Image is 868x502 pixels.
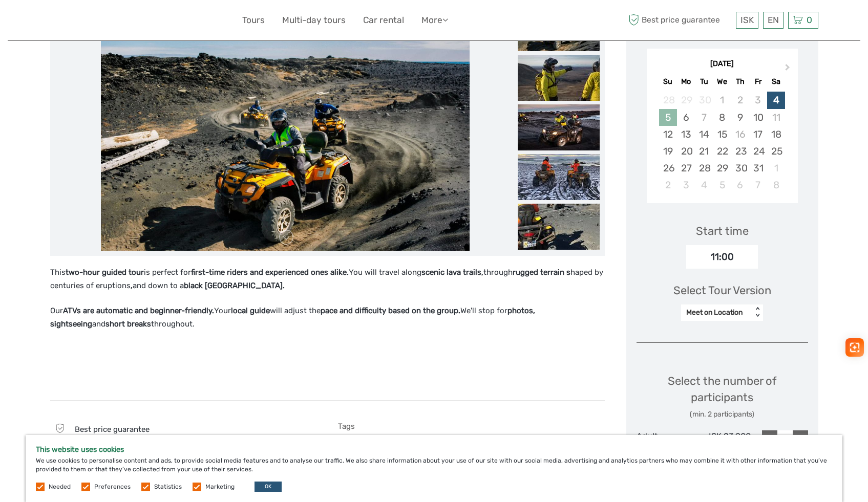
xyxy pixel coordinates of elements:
[713,109,731,126] div: Choose Wednesday, October 8th, 2025
[191,268,349,277] strong: first-time riders and experienced ones alike.
[677,92,695,108] div: Not available Monday, September 29th, 2025
[650,92,794,193] div: month 2025-10
[101,5,470,251] img: 5fed0751b5114c72ba001bf50411970f_main_slider.jpeg
[50,266,605,292] p: This is perfect for You will travel along through haped by centuries of eruptions and down to a
[713,143,731,160] div: Choose Wednesday, October 22nd, 2025
[713,160,731,177] div: Choose Wednesday, October 29th, 2025
[50,306,535,329] strong: photos, sightseeing
[767,109,785,126] div: Not available Saturday, October 11th, 2025
[659,177,677,193] div: Choose Sunday, November 2nd, 2025
[673,282,771,298] div: Select Tour Version
[767,126,785,143] div: Choose Saturday, October 18th, 2025
[421,13,448,28] a: More
[63,306,214,315] strong: ATVs are automatic and beginner-friendly.
[749,126,767,143] div: Choose Friday, October 17th, 2025
[740,15,754,25] span: ISK
[659,143,677,160] div: Choose Sunday, October 19th, 2025
[677,126,695,143] div: Choose Monday, October 13th, 2025
[36,445,832,454] h5: This website uses cookies
[767,177,785,193] div: Choose Saturday, November 8th, 2025
[695,75,713,89] div: Tu
[255,482,282,492] button: OK
[637,409,808,420] div: (min. 2 participants)
[513,268,570,277] strong: rugged terrain s
[338,422,605,431] h5: Tags
[518,55,600,101] img: 235a3a956d484babb45f187c5b3e4296_slider_thumbnail.jpg
[26,435,842,502] div: We use cookies to personalise content and ads, to provide social media features and to analyse ou...
[637,430,694,452] div: Adult
[686,308,747,318] div: Meet on Location
[518,204,600,250] img: e113e50b88e84ae290bf7c0d974338c5_slider_thumbnail.jpeg
[677,75,695,89] div: Mo
[731,177,749,193] div: Choose Thursday, November 6th, 2025
[749,75,767,89] div: Fr
[66,268,144,277] strong: two-hour guided tour
[767,92,785,108] div: Choose Saturday, October 4th, 2025
[75,425,150,434] span: Best price guarantee
[731,92,749,108] div: Not available Thursday, October 2nd, 2025
[780,61,797,78] button: Next Month
[731,126,749,143] div: Not available Thursday, October 16th, 2025
[118,16,130,28] button: Open LiveChat chat widget
[677,109,695,126] div: Choose Monday, October 6th, 2025
[749,177,767,193] div: Choose Friday, November 7th, 2025
[154,483,182,491] label: Statistics
[767,160,785,177] div: Choose Saturday, November 1st, 2025
[659,92,677,108] div: Not available Sunday, September 28th, 2025
[659,109,677,126] div: Not available Sunday, October 5th, 2025
[713,92,731,108] div: Not available Wednesday, October 1st, 2025
[677,160,695,177] div: Choose Monday, October 27th, 2025
[731,75,749,89] div: Th
[659,160,677,177] div: Choose Sunday, October 26th, 2025
[94,483,131,491] label: Preferences
[713,126,731,143] div: Choose Wednesday, October 15th, 2025
[767,75,785,89] div: Sa
[749,92,767,108] div: Not available Friday, October 3rd, 2025
[637,373,808,420] div: Select the number of participants
[696,223,749,239] div: Start time
[695,143,713,160] div: Choose Tuesday, October 21st, 2025
[626,12,733,29] span: Best price guarantee
[749,143,767,160] div: Choose Friday, October 24th, 2025
[753,307,762,318] div: < >
[731,160,749,177] div: Choose Thursday, October 30th, 2025
[695,160,713,177] div: Choose Tuesday, October 28th, 2025
[421,268,483,277] strong: scenic lava trails,
[695,92,713,108] div: Not available Tuesday, September 30th, 2025
[749,160,767,177] div: Choose Friday, October 31st, 2025
[731,143,749,160] div: Choose Thursday, October 23rd, 2025
[686,245,758,269] div: 11:00
[713,177,731,193] div: Choose Wednesday, November 5th, 2025
[205,483,235,491] label: Marketing
[749,109,767,126] div: Choose Friday, October 10th, 2025
[50,304,605,331] p: Our Your will adjust the We'll stop for and throughout.
[184,281,285,290] strong: black [GEOGRAPHIC_DATA].
[805,15,814,25] span: 0
[695,177,713,193] div: Choose Tuesday, November 4th, 2025
[659,126,677,143] div: Choose Sunday, October 12th, 2025
[50,8,102,33] img: 632-1a1f61c2-ab70-46c5-a88f-57c82c74ba0d_logo_small.jpg
[363,13,404,28] a: Car rental
[231,306,270,315] strong: local guide
[518,104,600,150] img: 044fe617f3994b6d979a8776e66bf2c7_slider_thumbnail.jpg
[695,126,713,143] div: Choose Tuesday, October 14th, 2025
[242,13,265,28] a: Tours
[677,143,695,160] div: Choose Monday, October 20th, 2025
[282,13,346,28] a: Multi-day tours
[693,430,751,452] div: ISK 23,900
[763,12,784,29] div: EN
[767,143,785,160] div: Choose Saturday, October 25th, 2025
[14,18,116,26] p: We're away right now. Please check back later!
[321,306,460,315] strong: pace and difficulty based on the group.
[731,109,749,126] div: Choose Thursday, October 9th, 2025
[647,59,798,70] div: [DATE]
[762,430,777,446] div: -
[677,177,695,193] div: Choose Monday, November 3rd, 2025
[695,109,713,126] div: Not available Tuesday, October 7th, 2025
[713,75,731,89] div: We
[659,75,677,89] div: Su
[49,483,71,491] label: Needed
[105,319,151,329] strong: short breaks
[518,154,600,200] img: 4f4a40c3805e4fe6bd363c7f21aa61c0_slider_thumbnail.jpeg
[131,281,133,290] strong: ,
